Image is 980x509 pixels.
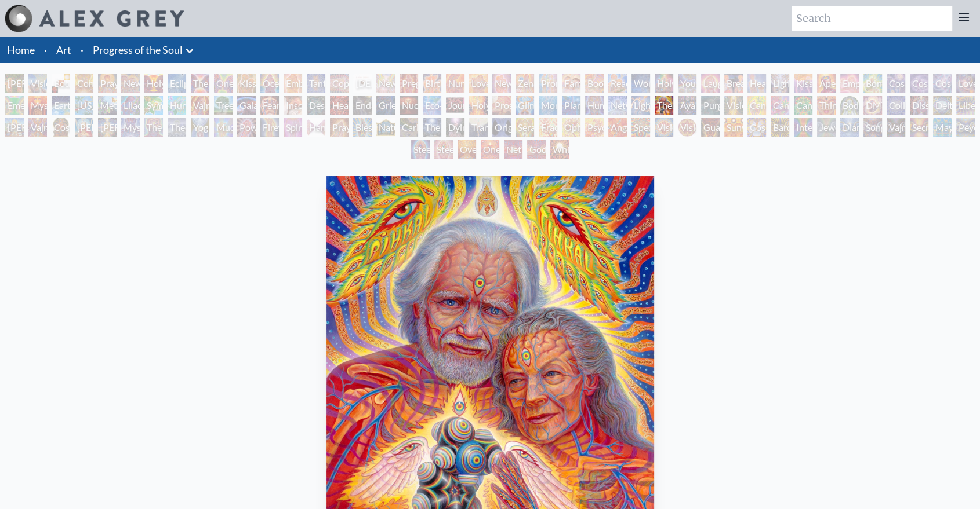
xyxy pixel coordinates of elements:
a: Art [56,42,71,58]
div: Dissectional Art for Tool's Lateralus CD [910,96,928,115]
div: Love Circuit [469,74,488,93]
div: Wonder [631,74,650,93]
div: Laughing Man [701,74,720,93]
div: Purging [701,96,720,115]
div: Interbeing [794,118,812,137]
div: Human Geometry [585,96,604,115]
div: Firewalking [260,118,279,137]
div: Earth Energies [52,96,70,115]
div: Ocean of Love Bliss [260,74,279,93]
div: Steeplehead 1 [411,140,430,159]
div: Cosmic Artist [910,74,928,93]
div: The Soul Finds It's Way [423,118,441,137]
div: Lightweaver [771,74,789,93]
div: Third Eye Tears of Joy [817,96,836,115]
div: Aperture [817,74,836,93]
div: Vision Tree [724,96,743,115]
div: Collective Vision [887,96,905,115]
div: Bardo Being [771,118,789,137]
li: · [39,37,52,63]
div: Pregnancy [400,74,418,93]
div: Metamorphosis [98,96,117,115]
div: Holy Family [655,74,673,93]
div: Zena Lotus [516,74,534,93]
div: Gaia [237,96,256,115]
div: Bond [863,74,882,93]
div: [PERSON_NAME] [75,118,93,137]
div: Hands that See [307,118,325,137]
div: Nursing [446,74,464,93]
div: Young & Old [678,74,696,93]
div: Mystic Eye [121,118,140,137]
div: Song of Vajra Being [863,118,882,137]
div: Birth [423,74,441,93]
div: Peyote Being [956,118,975,137]
div: Endarkenment [353,96,372,115]
div: Nuclear Crucifixion [400,96,418,115]
div: Humming Bird [168,96,186,115]
div: Vajra Horse [191,96,209,115]
div: Sunyata [724,118,743,137]
div: Body/Mind as a Vibratory Field of Energy [840,96,859,115]
div: Seraphic Transport Docking on the Third Eye [516,118,534,137]
div: Despair [307,96,325,115]
input: Search [792,6,952,31]
div: [PERSON_NAME] [5,118,24,137]
div: Transfiguration [469,118,488,137]
div: Nature of Mind [376,118,395,137]
div: Breathing [724,74,743,93]
div: Mysteriosa 2 [28,96,47,115]
div: The Kiss [191,74,209,93]
div: Ayahuasca Visitation [678,96,696,115]
div: [US_STATE] Song [75,96,93,115]
div: Planetary Prayers [562,96,580,115]
div: Oversoul [458,140,476,159]
div: Cosmic [DEMOGRAPHIC_DATA] [52,118,70,137]
div: Promise [539,74,557,93]
div: Cannabis Mudra [747,96,766,115]
div: Networks [608,96,627,115]
div: Holy Fire [469,96,488,115]
div: Cosmic Creativity [887,74,905,93]
div: [DEMOGRAPHIC_DATA] Embryo [353,74,372,93]
div: Symbiosis: Gall Wasp & Oak Tree [144,96,163,115]
div: Diamond Being [840,118,859,137]
div: Caring [400,118,418,137]
div: Cosmic Elf [747,118,766,137]
div: Vajra Being [887,118,905,137]
div: The Seer [144,118,163,137]
div: Visionary Origin of Language [28,74,47,93]
div: Reading [608,74,627,93]
div: Contemplation [75,74,93,93]
a: Progress of the Soul [93,42,183,58]
div: The Shulgins and their Alchemical Angels [655,96,673,115]
div: Emerald Grail [5,96,24,115]
div: Monochord [539,96,557,115]
div: Eclipse [168,74,186,93]
div: Dying [446,118,464,137]
li: · [76,37,88,63]
div: Kiss of the [MEDICAL_DATA] [794,74,812,93]
div: Love is a Cosmic Force [956,74,975,93]
div: Blessing Hand [353,118,372,137]
div: Newborn [376,74,395,93]
div: Family [562,74,580,93]
div: Headache [330,96,349,115]
div: Yogi & the Möbius Sphere [191,118,209,137]
a: Home [7,43,35,56]
div: Empowerment [840,74,859,93]
div: Mudra [214,118,233,137]
div: Cosmic Lovers [933,74,952,93]
div: Steeplehead 2 [434,140,453,159]
div: Original Face [492,118,511,137]
div: Embracing [284,74,302,93]
div: Eco-Atlas [423,96,441,115]
div: Fear [260,96,279,115]
div: [PERSON_NAME] [98,118,117,137]
div: Godself [527,140,546,159]
div: Theologue [168,118,186,137]
div: DMT - The Spirit Molecule [863,96,882,115]
div: New Family [492,74,511,93]
div: Kissing [237,74,256,93]
div: Liberation Through Seeing [956,96,975,115]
